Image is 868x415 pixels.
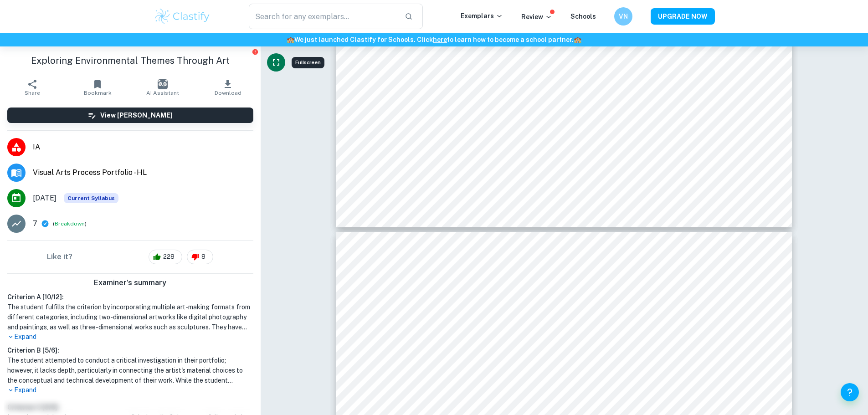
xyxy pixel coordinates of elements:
a: here [433,36,447,43]
input: Search for any exemplars... [249,4,398,29]
h6: Like it? [47,251,72,262]
h1: The student attempted to conduct a critical investigation in their portfolio; however, it lacks d... [7,355,253,385]
p: Review [521,12,552,22]
button: Breakdown [55,220,85,228]
p: Expand [7,332,253,342]
span: Visual Arts Process Portfolio - HL [33,167,253,178]
span: 8 [196,252,211,261]
button: UPGRADE NOW [651,8,715,25]
h6: View [PERSON_NAME] [100,110,173,120]
img: Clastify logo [154,7,211,26]
span: 228 [158,252,180,261]
button: View [PERSON_NAME] [7,108,253,123]
p: 7 [33,218,37,229]
button: Fullscreen [267,53,285,72]
div: 8 [187,250,213,264]
span: Current Syllabus [64,193,118,203]
h6: Criterion B [ 5 / 6 ]: [7,345,253,355]
span: IA [33,142,253,153]
div: Fullscreen [292,57,324,68]
span: 🏫 [574,36,581,43]
span: [DATE] [33,193,56,204]
button: Help and Feedback [841,383,859,401]
span: Bookmark [84,90,112,96]
button: VN [614,7,632,26]
span: ( ) [53,220,87,228]
button: Download [195,75,261,100]
img: AI Assistant [158,79,168,89]
h6: VN [618,11,628,21]
a: Schools [570,13,596,20]
button: Report issue [252,48,259,55]
h1: The student fulfills the criterion by incorporating multiple art-making formats from different ca... [7,302,253,332]
p: Exemplars [461,11,503,21]
h6: We just launched Clastify for Schools. Click to learn how to become a school partner. [2,35,866,45]
span: 🏫 [287,36,294,43]
h6: Examiner's summary [4,277,257,288]
span: Share [25,90,40,96]
h1: Exploring Environmental Themes Through Art [7,54,253,67]
h6: Criterion A [ 10 / 12 ]: [7,292,253,302]
div: This exemplar is based on the current syllabus. Feel free to refer to it for inspiration/ideas wh... [64,193,118,203]
span: AI Assistant [146,90,179,96]
div: 228 [149,250,182,264]
span: Download [215,90,241,96]
button: AI Assistant [130,75,195,100]
button: Bookmark [65,75,130,100]
p: Expand [7,385,253,395]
